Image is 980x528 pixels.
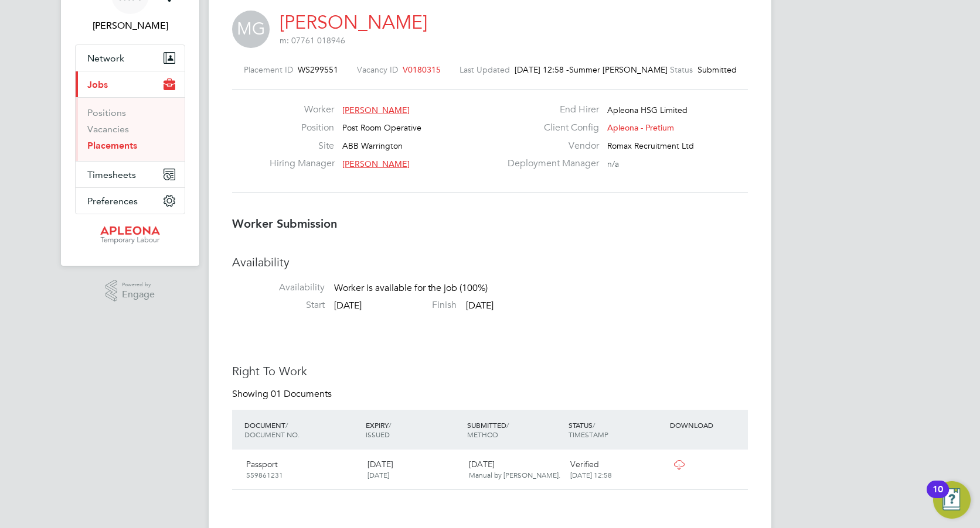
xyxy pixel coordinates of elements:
span: Network [87,53,124,64]
button: Preferences [76,188,185,214]
a: Positions [87,107,126,118]
button: Jobs [76,71,185,97]
span: Worker is available for the job (100%) [334,283,488,294]
span: / [593,420,595,430]
a: Vacancies [87,124,129,135]
h3: Right To Work [232,364,748,379]
span: [DATE] 12:58 - [515,64,569,75]
span: [DATE] [334,300,362,311]
div: Passport [241,454,363,485]
span: Michael Haycock [75,19,185,33]
span: Verified [570,459,599,469]
label: Last Updated [460,64,510,75]
label: Finish [364,299,457,311]
span: Engage [122,290,155,300]
span: Post Room Operative [342,122,421,133]
label: Vendor [501,140,599,152]
span: MG [232,11,270,48]
label: Worker [270,104,334,116]
span: [DATE] 12:58 [570,470,612,479]
div: STATUS [566,414,667,445]
button: Network [76,45,185,71]
div: [DATE] [363,454,464,485]
span: TIMESTAMP [569,430,608,439]
span: DOCUMENT NO. [244,430,300,439]
label: Deployment Manager [501,157,599,170]
span: Romax Recruitment Ltd [607,140,694,151]
span: Submitted [697,64,737,75]
label: End Hirer [501,104,599,116]
span: [PERSON_NAME] [342,105,410,115]
a: Go to home page [75,226,185,245]
span: [DATE] [466,300,494,311]
span: Timesheets [87,169,136,180]
label: Placement ID [244,64,293,75]
label: Client Config [501,122,599,134]
a: Placements [87,140,137,151]
div: SUBMITTED [464,414,566,445]
span: V0180315 [403,64,441,75]
span: Apleona HSG Limited [607,105,688,115]
label: Hiring Manager [270,157,334,170]
span: 559861231 [246,470,283,479]
label: Availability [232,282,325,294]
button: Open Resource Center, 10 new notifications [933,481,971,519]
span: / [285,420,288,430]
span: METHOD [467,430,498,439]
b: Worker Submission [232,217,337,231]
span: ABB Warrington [342,140,403,151]
label: Site [270,140,334,152]
span: Powered by [122,280,155,290]
span: 01 Documents [271,388,332,400]
span: / [506,420,509,430]
a: Powered byEngage [106,280,155,302]
img: apleona-logo-retina.png [100,226,160,245]
label: Position [270,122,334,134]
span: WS299551 [298,64,338,75]
span: / [389,420,391,430]
span: Manual by [PERSON_NAME]. [469,470,560,479]
span: m: 07761 018946 [280,35,345,46]
div: DOCUMENT [241,414,363,445]
div: [DATE] [464,454,566,485]
span: [PERSON_NAME] [342,159,410,169]
span: n/a [607,159,619,169]
span: [DATE] [367,470,389,479]
h3: Availability [232,255,748,270]
label: Status [670,64,693,75]
span: Summer [PERSON_NAME] [569,64,651,75]
label: Start [232,299,325,311]
div: Showing [232,388,334,400]
div: Jobs [76,97,185,161]
span: Preferences [87,196,138,207]
span: ISSUED [366,430,390,439]
label: Vacancy ID [357,64,398,75]
span: Jobs [87,79,108,90]
div: EXPIRY [363,414,464,445]
a: [PERSON_NAME] [280,11,427,34]
button: Timesheets [76,162,185,187]
div: 10 [933,489,943,505]
span: Apleona - Pretium [607,122,674,133]
div: DOWNLOAD [667,414,748,436]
